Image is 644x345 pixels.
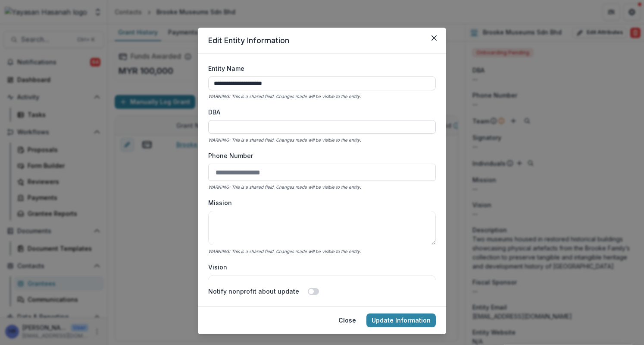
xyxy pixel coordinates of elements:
[333,313,361,327] button: Close
[366,313,436,327] button: Update Information
[208,184,361,190] i: WARNING: This is a shared field. Changes made will be visible to the entity.
[208,94,361,99] i: WARNING: This is a shared field. Changes made will be visible to the entity.
[208,108,431,117] label: DBA
[208,198,431,207] label: Mission
[208,151,431,160] label: Phone Number
[208,263,431,272] label: Vision
[208,287,299,296] label: Notify nonprofit about update
[208,249,361,254] i: WARNING: This is a shared field. Changes made will be visible to the entity.
[427,31,441,45] button: Close
[208,137,361,142] i: WARNING: This is a shared field. Changes made will be visible to the entity.
[198,28,446,54] header: Edit Entity Information
[208,64,431,73] label: Entity Name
